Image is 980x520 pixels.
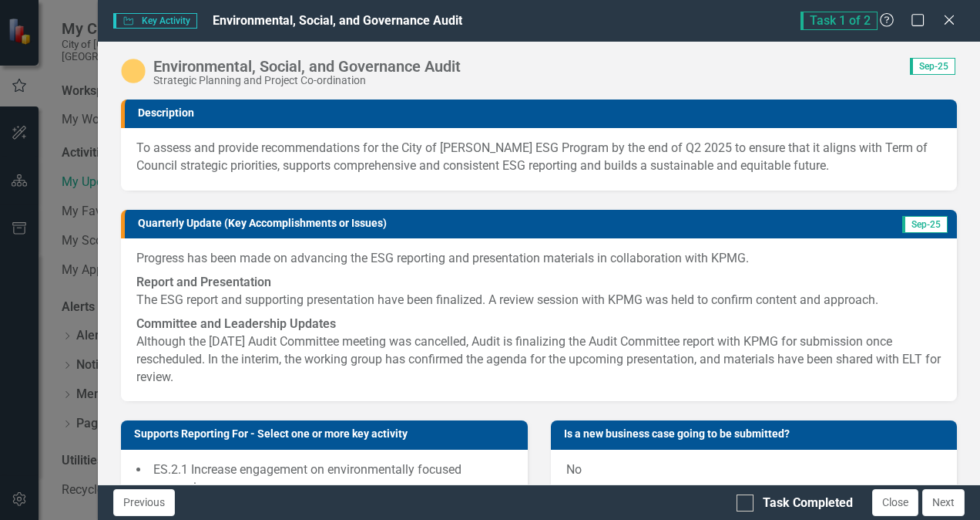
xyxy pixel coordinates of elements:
span: Task 1 of 2 [800,12,878,30]
img: Monitoring Progress [121,59,146,83]
strong: Committee and Leadership Updates [136,316,336,331]
div: Environmental, Social, and Governance Audit [153,58,461,75]
button: Previous [113,489,175,516]
span: No [566,462,582,477]
div: Strategic Planning and Project Co-ordination [153,75,461,86]
strong: Report and Presentation [136,275,271,289]
button: Close [872,489,918,516]
p: Progress has been made on advancing the ESG reporting and presentation materials in collaboration... [136,250,941,271]
h3: Is a new business case going to be submitted? [564,428,949,440]
h3: Description [138,107,949,119]
p: The ESG report and supporting presentation have been finalized. A review session with KPMG was he... [136,271,941,312]
span: Sep-25 [902,216,948,233]
span: Sep-25 [910,58,955,75]
button: Next [922,489,965,516]
p: To assess and provide recommendations for the City of [PERSON_NAME] ESG Program by the end of Q2 ... [136,140,941,175]
span: Key Activity [113,13,196,29]
p: Although the [DATE] Audit Committee meeting was cancelled, Audit is finalizing the Audit Committe... [136,312,941,386]
h3: Supports Reporting For - Select one or more key activity [134,428,519,440]
div: Task Completed [763,495,853,512]
span: Environmental, Social, and Governance Audit [213,13,462,28]
span: ES.2.1 Increase engagement on environmentally focused programming [136,462,461,495]
h3: Quarterly Update (Key Accomplishments or Issues) [138,218,821,229]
